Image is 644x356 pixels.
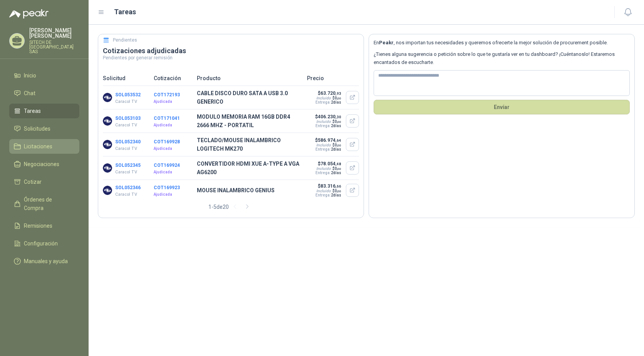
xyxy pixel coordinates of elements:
span: 2 días [331,147,341,151]
p: Entrega: [315,193,341,197]
span: Manuales y ayuda [24,257,68,265]
button: SOL053103 [115,116,141,121]
span: ,00 [337,120,341,124]
p: Producto [197,74,302,82]
span: Cotizar [24,178,42,186]
button: SOL052345 [115,163,141,168]
img: Company Logo [103,93,112,102]
div: Incluido [316,143,331,147]
button: COT169924 [154,163,180,168]
span: 0 [335,189,341,193]
div: 1 - 5 de 20 [208,201,253,213]
h3: Cotizaciones adjudicadas [103,46,359,55]
a: Licitaciones [9,139,79,154]
img: Company Logo [103,140,112,149]
p: Ajudicada [154,122,192,128]
span: 83.316 [320,183,341,189]
span: 0 [335,143,341,147]
p: $ [315,114,341,119]
span: 2 días [331,124,341,128]
span: 406.230 [318,114,341,119]
span: Órdenes de Compra [24,195,72,212]
span: Tareas [24,107,41,115]
p: Ajudicada [154,191,192,198]
p: Caracol TV [115,191,141,198]
span: ,00 [337,97,341,100]
span: ,00 [337,190,341,193]
p: Ajudicada [154,169,192,175]
p: Entrega: [315,171,341,175]
p: Ajudicada [154,99,192,105]
button: COT171041 [154,116,180,121]
span: 78.054 [320,161,341,166]
p: $ [315,161,341,166]
span: 2 días [331,100,341,104]
span: $ [332,166,341,171]
div: Incluido [316,166,331,171]
button: SOL052340 [115,139,141,144]
a: Manuales y ayuda [9,254,79,269]
span: 63.720 [320,91,341,96]
p: TECLADO/MOUSE INALAMBRICO LOGITECH MK270 [197,136,302,153]
div: Incluido [316,96,331,100]
a: Configuración [9,236,79,251]
span: Solicitudes [24,124,50,133]
img: Company Logo [103,116,112,126]
button: Envíar [374,100,630,114]
p: MOUSE INALAMBRICO GENIUS [197,186,302,195]
span: $ [332,143,341,147]
p: Pendientes por generar remisión [103,55,359,60]
p: Caracol TV [115,169,141,175]
img: Company Logo [103,186,112,195]
div: Incluido [316,189,331,193]
span: Chat [24,89,35,97]
span: ,64 [335,138,341,143]
span: 2 días [331,171,341,175]
span: 0 [335,119,341,124]
span: 0 [335,166,341,171]
span: ,93 [335,91,341,96]
p: CABLE DISCO DURO SATA A USB 3.0 GENERICO [197,89,302,106]
p: ¿Tienes alguna sugerencia o petición sobre lo que te gustaría ver en tu dashboard? ¡Cuéntanoslo! ... [374,50,630,66]
img: Logo peakr [9,9,49,18]
span: ,30 [335,115,341,119]
p: MODULO MEMORIA RAM 16GB DDR4 2666 MHZ - PORTATIL [197,113,302,129]
p: $ [315,138,341,143]
p: En , nos importan tus necesidades y queremos ofrecerte la mejor solución de procurement posible. [374,39,630,47]
a: Inicio [9,68,79,83]
p: Solicitud [103,74,149,82]
span: $ [332,119,341,124]
p: SITECH DE [GEOGRAPHIC_DATA] SAS [29,40,79,54]
span: Remisiones [24,222,52,230]
p: Ajudicada [154,146,192,152]
p: Precio [307,74,359,82]
span: 2 días [331,193,341,197]
p: Entrega: [315,124,341,128]
span: 0 [335,96,341,100]
p: CONVERTIDOR HDMI XUE A-TYPE A VGA AG6200 [197,160,302,176]
span: Inicio [24,71,36,80]
a: Remisiones [9,218,79,233]
span: ,48 [335,162,341,166]
button: COT169923 [154,185,180,190]
p: Entrega: [315,147,341,151]
span: Configuración [24,239,58,248]
p: [PERSON_NAME] [PERSON_NAME] [29,28,79,39]
a: Tareas [9,104,79,118]
p: Caracol TV [115,146,141,152]
button: SOL053532 [115,92,141,97]
a: Solicitudes [9,121,79,136]
a: Órdenes de Compra [9,192,79,215]
span: ,66 [335,184,341,188]
p: Cotización [154,74,192,82]
p: Caracol TV [115,122,141,128]
a: Negociaciones [9,157,79,171]
span: $ [332,96,341,100]
span: Negociaciones [24,160,59,168]
span: Licitaciones [24,142,52,151]
div: Incluido [316,119,331,124]
button: SOL052346 [115,185,141,190]
b: Peakr [379,40,394,45]
p: Entrega: [315,100,341,104]
button: COT169928 [154,139,180,144]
